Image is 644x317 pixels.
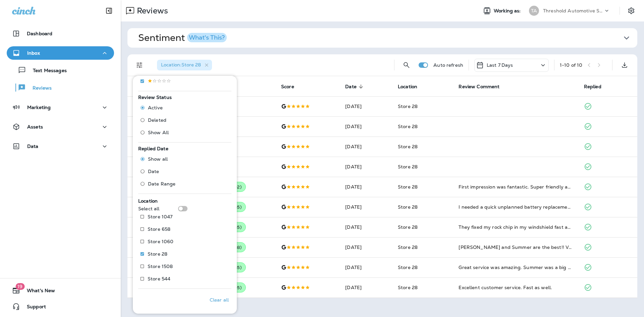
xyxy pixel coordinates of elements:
[340,96,392,116] td: [DATE]
[340,137,392,157] td: [DATE]
[7,120,114,134] button: Assets
[281,84,294,90] span: Score
[7,101,114,114] button: Marketing
[148,169,159,174] span: Date
[398,144,418,150] span: Store 28
[233,265,241,270] span: ( 85 )
[133,58,146,72] button: Filters
[459,84,508,90] span: Review Comment
[459,183,573,190] div: First impression was fantastic. Super friendly and fast crew. Summer was an absolute delight to t...
[398,84,417,90] span: Location
[459,84,499,90] span: Review Comment
[133,28,643,48] button: SentimentWhat's This?
[148,156,168,162] span: Show all
[584,84,610,90] span: Replied
[459,204,573,210] div: I needed a quick unplanned battery replacement and they got me in and out in about 10 minutes.
[398,84,426,90] span: Location
[7,46,114,60] button: Inbox
[148,226,170,232] p: Store 658
[345,84,357,90] span: Date
[27,144,39,149] p: Data
[340,277,392,298] td: [DATE]
[204,116,276,137] td: --
[433,62,463,68] p: Auto refresh
[340,116,392,137] td: [DATE]
[584,84,601,90] span: Replied
[233,285,241,290] span: ( 95 )
[204,96,276,116] td: --
[7,140,114,153] button: Data
[340,177,392,197] td: [DATE]
[340,257,392,277] td: [DATE]
[340,157,392,177] td: [DATE]
[27,105,51,110] p: Marketing
[138,206,159,211] p: Select all
[625,5,637,17] button: Settings
[233,184,241,190] span: ( 92 )
[20,288,55,296] span: What's New
[398,224,418,230] span: Store 28
[138,146,168,152] span: Replied Date
[459,244,573,251] div: Danny and Summer are the best!! Very professional and friendly great Summer is a hell of a salesp...
[148,239,173,244] p: Store 1060
[187,33,227,42] button: What's This?
[281,84,303,90] span: Score
[27,31,52,36] p: Dashboard
[204,157,276,177] td: --
[618,58,631,72] button: Export as CSV
[398,204,418,210] span: Store 28
[398,164,418,170] span: Store 28
[204,137,276,157] td: --
[27,50,40,56] p: Inbox
[529,6,539,16] div: TA
[560,62,582,68] div: 1 - 10 of 10
[134,6,168,16] p: Reviews
[148,105,163,110] span: Active
[138,32,227,44] h1: Sentiment
[15,283,24,290] span: 19
[7,300,114,313] button: Support
[138,198,158,204] span: Location
[459,224,573,230] div: They fixed my rock chip in my windshield fast and efficiently
[148,181,175,187] span: Date Range
[148,251,167,257] p: Store 28
[233,204,241,210] span: ( 85 )
[210,297,229,303] p: Clear all
[340,197,392,217] td: [DATE]
[398,284,418,290] span: Store 28
[161,62,201,68] span: Location : Store 28
[133,72,237,314] div: Filters
[27,124,43,129] p: Assets
[340,217,392,237] td: [DATE]
[7,27,114,40] button: Dashboard
[148,130,169,135] span: Show All
[345,84,365,90] span: Date
[398,244,418,250] span: Store 28
[157,60,212,70] div: Location:Store 28
[148,276,170,281] p: Store 544
[398,184,418,190] span: Store 28
[138,94,172,100] span: Review Status
[26,68,67,74] p: Text Messages
[207,292,231,308] button: Clear all
[100,4,118,17] button: Collapse Sidebar
[494,8,522,14] span: Working as:
[400,58,413,72] button: Search Reviews
[148,214,172,219] p: Store 1047
[398,264,418,270] span: Store 28
[459,264,573,271] div: Great service was amazing. Summer was a big help.
[7,63,114,77] button: Text Messages
[459,284,573,291] div: Excellent customer service. Fast as well.
[340,237,392,257] td: [DATE]
[7,81,114,95] button: Reviews
[233,245,241,250] span: ( 88 )
[543,8,603,13] p: Threshold Automotive Service dba Grease Monkey
[233,224,241,230] span: ( 85 )
[398,123,418,129] span: Store 28
[148,117,166,123] span: Deleted
[26,85,52,92] p: Reviews
[398,103,418,109] span: Store 28
[7,284,114,297] button: 19What's New
[148,264,173,269] p: Store 1508
[189,35,225,41] div: What's This?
